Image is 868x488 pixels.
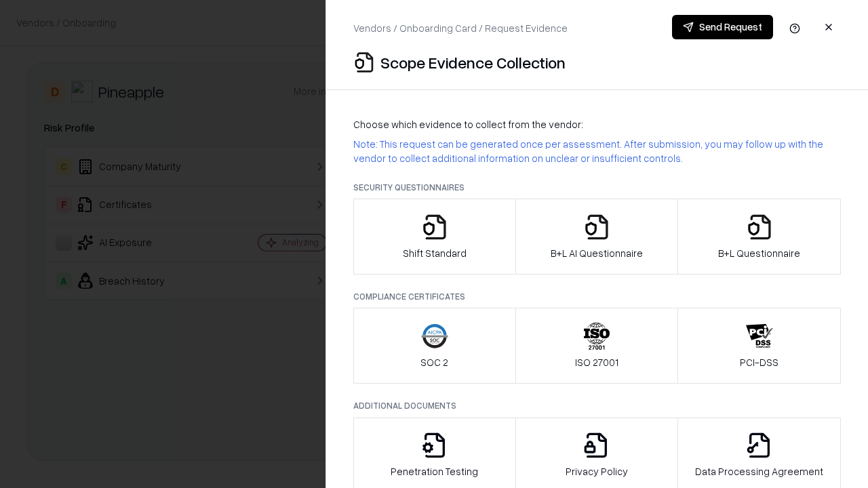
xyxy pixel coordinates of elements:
p: PCI-DSS [740,355,778,369]
p: Compliance Certificates [353,291,841,302]
button: B+L AI Questionnaire [515,199,679,274]
p: Security Questionnaires [353,182,841,193]
button: ISO 27001 [515,308,679,384]
p: Privacy Policy [566,464,628,479]
p: Additional Documents [353,400,841,411]
p: Vendors / Onboarding Card / Request Evidence [353,21,568,35]
p: B+L Questionnaire [718,246,800,260]
p: Choose which evidence to collect from the vendor: [353,117,841,131]
button: Shift Standard [353,199,516,274]
button: SOC 2 [353,308,516,384]
p: Data Processing Agreement [695,464,823,479]
p: B+L AI Questionnaire [551,246,643,260]
p: Note: This request can be generated once per assessment. After submission, you may follow up with... [353,137,841,165]
p: Scope Evidence Collection [380,52,566,73]
p: Penetration Testing [391,464,478,479]
button: Send Request [672,15,773,39]
button: PCI-DSS [677,308,841,384]
p: ISO 27001 [575,355,618,369]
p: SOC 2 [420,355,448,369]
button: B+L Questionnaire [677,199,841,274]
p: Shift Standard [403,246,467,260]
